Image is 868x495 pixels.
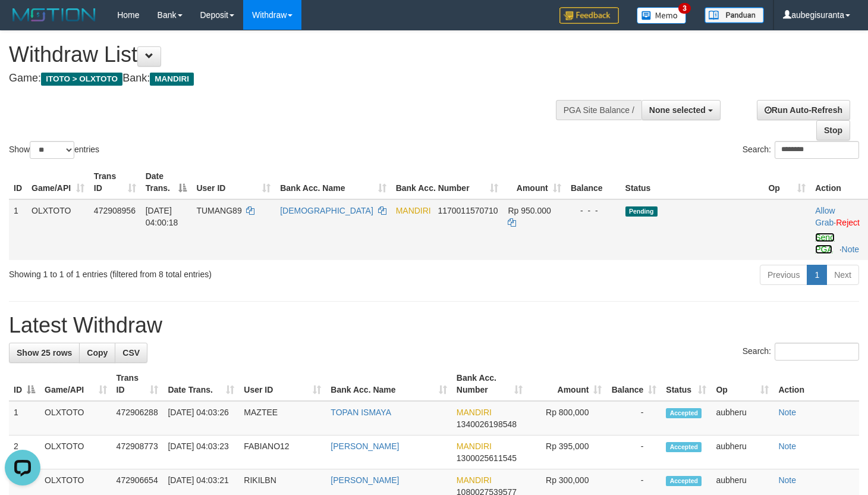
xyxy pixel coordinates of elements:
div: Showing 1 to 1 of 1 entries (filtered from 8 total entries) [9,264,353,280]
a: Previous [760,265,807,285]
a: Allow Grab [815,206,835,227]
span: MANDIRI [457,475,492,485]
span: MANDIRI [457,408,492,417]
th: Bank Acc. Name: activate to sort column ascending [326,367,451,401]
span: Show 25 rows [17,348,72,358]
th: Game/API: activate to sort column ascending [40,367,112,401]
span: TUMANG89 [196,206,241,215]
a: Send PGA [815,233,835,254]
button: Open LiveChat chat widget [5,5,40,40]
a: Reject [836,218,860,227]
a: CSV [115,343,147,363]
span: Accepted [666,476,702,486]
th: Op: activate to sort column ascending [763,165,810,199]
div: - - - [571,205,616,217]
td: 472906288 [112,401,163,436]
th: ID: activate to sort column descending [9,367,40,401]
h4: Game: Bank: [9,73,567,84]
th: Op: activate to sort column ascending [711,367,773,401]
span: Copy [87,348,108,358]
th: User ID: activate to sort column ascending [191,165,275,199]
img: panduan.png [705,7,764,23]
td: Rp 395,000 [527,436,606,469]
td: 472908773 [112,436,163,469]
a: Note [842,245,860,254]
th: Status [621,165,764,199]
span: MANDIRI [396,206,431,215]
input: Search: [775,141,859,159]
th: Balance: activate to sort column ascending [606,367,661,401]
a: Show 25 rows [9,343,80,363]
td: - [606,401,661,436]
th: Action [773,367,859,401]
span: Copy 1300025611545 to clipboard [457,453,517,463]
span: CSV [122,348,140,358]
span: · [815,206,836,227]
span: [DATE] 04:00:18 [146,206,178,227]
label: Show entries [9,141,99,159]
td: MAZTEE [239,401,326,436]
th: Bank Acc. Name: activate to sort column ascending [275,165,391,199]
td: [DATE] 04:03:26 [163,401,239,436]
a: TOPAN ISMAYA [331,408,391,417]
img: Button%20Memo.svg [637,7,687,24]
a: Note [778,408,796,417]
td: aubheru [711,401,773,436]
td: OLXTOTO [40,436,112,469]
td: 1 [9,199,27,260]
a: Copy [79,343,115,363]
th: Trans ID: activate to sort column ascending [112,367,163,401]
span: Copy 1170011570710 to clipboard [438,206,498,215]
a: Note [778,441,796,451]
span: MANDIRI [150,73,194,86]
span: ITOTO > OLXTOTO [41,73,122,86]
select: Showentries [30,141,74,159]
a: 1 [807,265,827,285]
div: PGA Site Balance / [556,100,641,120]
th: Balance [566,165,621,199]
a: [PERSON_NAME] [331,441,399,451]
th: Bank Acc. Number: activate to sort column ascending [452,367,527,401]
span: Pending [625,206,658,217]
td: 1 [9,401,40,436]
img: MOTION_logo.png [9,6,99,24]
input: Search: [775,343,859,361]
th: Date Trans.: activate to sort column ascending [163,367,239,401]
td: FABIANO12 [239,436,326,469]
a: Note [778,475,796,485]
td: [DATE] 04:03:23 [163,436,239,469]
td: Rp 800,000 [527,401,606,436]
a: Stop [816,120,850,140]
span: Rp 950.000 [508,206,551,215]
th: Status: activate to sort column ascending [661,367,711,401]
th: Amount: activate to sort column ascending [503,165,565,199]
th: Bank Acc. Number: activate to sort column ascending [391,165,504,199]
td: - [606,436,661,469]
label: Search: [743,343,859,361]
span: MANDIRI [457,441,492,451]
a: Next [826,265,859,285]
th: User ID: activate to sort column ascending [239,367,326,401]
td: 2 [9,436,40,469]
span: Copy 1340026198548 to clipboard [457,419,517,429]
button: None selected [641,100,721,120]
span: 472908956 [94,206,136,215]
th: ID [9,165,27,199]
th: Amount: activate to sort column ascending [527,367,606,401]
label: Search: [743,141,859,159]
span: Accepted [666,442,702,452]
a: Run Auto-Refresh [757,100,850,120]
img: Feedback.jpg [559,7,619,24]
th: Trans ID: activate to sort column ascending [89,165,141,199]
a: [PERSON_NAME] [331,475,399,485]
td: OLXTOTO [40,401,112,436]
a: [DEMOGRAPHIC_DATA] [280,206,373,215]
span: None selected [649,105,706,115]
span: Accepted [666,408,702,418]
th: Date Trans.: activate to sort column descending [141,165,192,199]
th: Game/API: activate to sort column ascending [27,165,89,199]
h1: Latest Withdraw [9,314,859,337]
h1: Withdraw List [9,43,567,67]
td: OLXTOTO [27,199,89,260]
span: 3 [678,3,691,14]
